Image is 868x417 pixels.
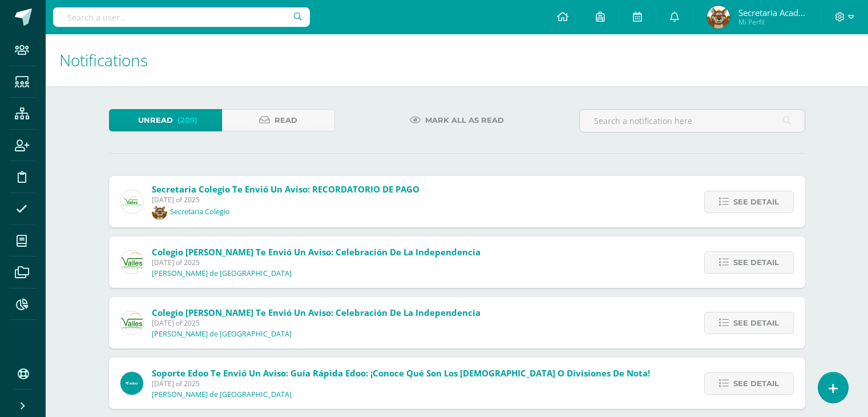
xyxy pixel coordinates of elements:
span: [DATE] of 2025 [152,318,481,328]
span: Secretaria Colegio te envió un aviso: RECORDATORIO DE PAGO [152,183,419,195]
img: 10471928515e01917a18094c67c348c2.png [120,190,143,213]
span: (209) [177,110,197,131]
span: [DATE] of 2025 [152,379,650,388]
span: Mark all as read [425,110,504,131]
a: Read [222,109,335,131]
span: [DATE] of 2025 [152,258,481,267]
img: 94564fe4cf850d796e68e37240ca284b.png [120,311,143,334]
span: [DATE] of 2025 [152,195,419,205]
span: Secretaria Académica [738,7,807,18]
img: cca3fbf1082122f55f78d6223518bd4f.png [152,205,167,220]
span: Mi Perfil [738,17,807,27]
span: Soporte Edoo te envió un aviso: Guía Rápida Edoo: ¡Conoce qué son los [DEMOGRAPHIC_DATA] o Divisi... [152,367,650,379]
input: Search a notification here [580,110,805,132]
p: [PERSON_NAME] de [GEOGRAPHIC_DATA] [152,269,292,278]
span: See detail [733,191,779,212]
a: Unread(209) [109,109,222,131]
a: Mark all as read [395,109,518,131]
input: Search a user… [53,7,310,27]
img: f017122646c8700cbe843b0364173a89.png [120,372,143,395]
span: See detail [733,252,779,273]
span: Unread [138,110,173,131]
p: Secretaria Colegio [170,207,230,216]
span: Read [274,110,297,131]
span: Colegio [PERSON_NAME] te envió un aviso: Celebración de la Independencia [152,307,481,318]
p: [PERSON_NAME] de [GEOGRAPHIC_DATA] [152,390,292,399]
span: Colegio [PERSON_NAME] te envió un aviso: Celebración de la Independencia [152,246,481,258]
p: [PERSON_NAME] de [GEOGRAPHIC_DATA] [152,330,292,339]
span: See detail [733,373,779,394]
img: d6a28b792dbf0ce41b208e57d9de1635.png [707,6,730,29]
img: 94564fe4cf850d796e68e37240ca284b.png [120,251,143,274]
span: See detail [733,312,779,334]
span: Notifications [59,49,148,71]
